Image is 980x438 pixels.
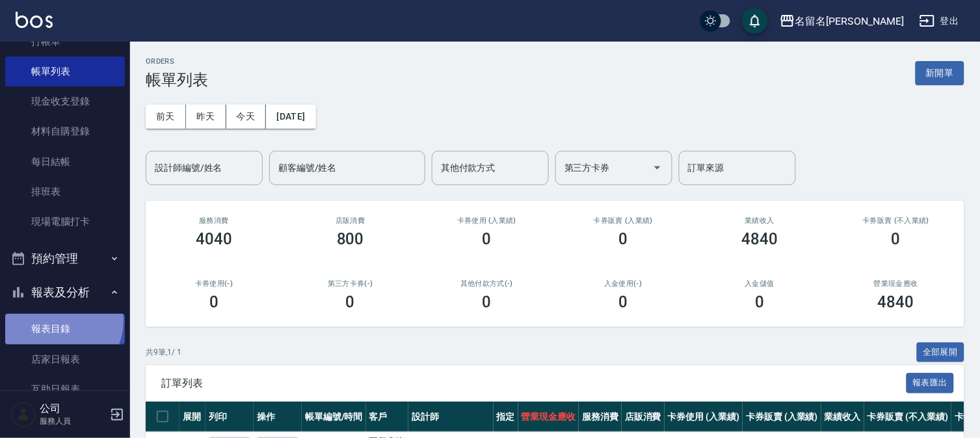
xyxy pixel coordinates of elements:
a: 店家日報表 [5,344,125,374]
a: 報表匯出 [907,376,955,389]
th: 服務消費 [579,402,622,432]
h3: 800 [337,230,364,248]
th: 展開 [179,402,205,432]
a: 報表目錄 [5,314,125,344]
img: Person [10,402,36,428]
button: 全部展開 [917,342,965,363]
img: Logo [16,12,53,28]
h2: 第三方卡券(-) [298,279,403,288]
h2: 入金儲值 [707,279,812,288]
th: 帳單編號/時間 [302,402,366,432]
h2: ORDERS [146,57,208,66]
a: 打帳單 [5,27,125,57]
h2: 業績收入 [707,216,812,225]
button: save [742,8,768,34]
th: 設計師 [408,402,493,432]
a: 材料自購登錄 [5,116,125,146]
button: Open [647,157,668,178]
button: 預約管理 [5,242,125,276]
h3: 0 [892,230,901,248]
th: 指定 [494,402,518,432]
h3: 0 [346,293,355,311]
h3: 4840 [741,230,778,248]
h2: 卡券使用(-) [161,279,267,288]
button: [DATE] [266,105,315,129]
div: 名留名[PERSON_NAME] [795,13,904,29]
button: 昨天 [186,105,226,129]
th: 卡券販賣 (入業績) [743,402,821,432]
th: 卡券使用 (入業績) [665,402,743,432]
th: 店販消費 [622,402,665,432]
h3: 0 [618,293,628,311]
h2: 其他付款方式(-) [434,279,540,288]
p: 共 9 筆, 1 / 1 [146,346,181,358]
th: 業績收入 [821,402,864,432]
h3: 0 [209,293,219,311]
a: 每日結帳 [5,147,125,177]
h3: 0 [483,293,492,311]
a: 互助日報表 [5,374,125,404]
th: 營業現金應收 [518,402,579,432]
button: 名留名[PERSON_NAME] [775,8,909,34]
button: 報表匯出 [907,373,955,393]
a: 現金收支登錄 [5,86,125,116]
th: 操作 [254,402,302,432]
h2: 卡券使用 (入業績) [434,216,540,225]
th: 卡券販賣 (不入業績) [864,402,951,432]
button: 前天 [146,105,186,129]
h5: 公司 [40,402,106,415]
h3: 0 [618,230,628,248]
h2: 入金使用(-) [570,279,676,288]
a: 排班表 [5,177,125,207]
th: 列印 [205,402,254,432]
button: 登出 [914,9,964,33]
button: 新開單 [916,61,964,85]
h3: 0 [483,230,492,248]
h2: 店販消費 [298,216,403,225]
h3: 4840 [878,293,914,311]
h3: 服務消費 [161,216,267,225]
button: 報表及分析 [5,276,125,309]
a: 帳單列表 [5,57,125,86]
h3: 帳單列表 [146,71,208,89]
th: 客戶 [366,402,409,432]
h2: 營業現金應收 [843,279,949,288]
p: 服務人員 [40,415,106,427]
a: 新開單 [916,66,964,79]
button: 今天 [226,105,267,129]
span: 訂單列表 [161,377,907,390]
h3: 4040 [196,230,232,248]
h2: 卡券販賣 (不入業績) [843,216,949,225]
a: 現場電腦打卡 [5,207,125,237]
h2: 卡券販賣 (入業績) [570,216,676,225]
h3: 0 [755,293,764,311]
